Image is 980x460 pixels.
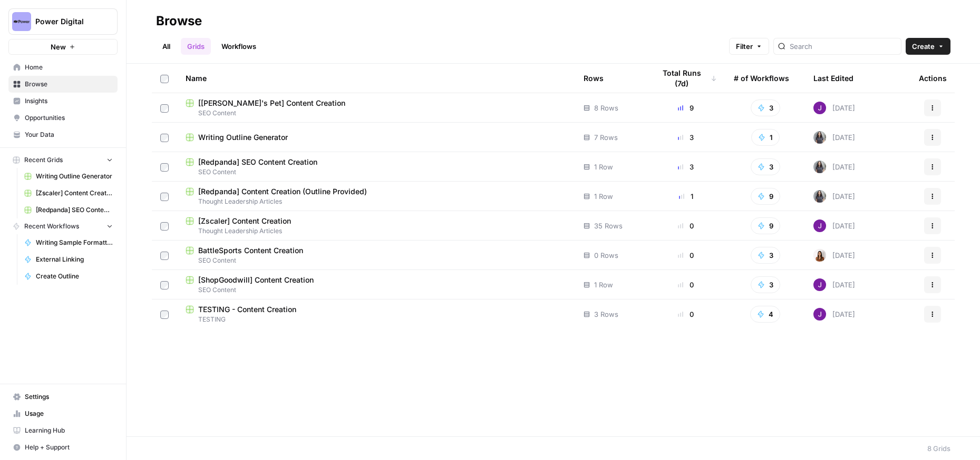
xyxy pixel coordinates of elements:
span: Writing Outline Generator [198,132,288,143]
div: [DATE] [813,102,855,114]
div: 9 [655,103,717,113]
span: Insights [25,96,113,106]
span: Power Digital [35,16,99,27]
span: SEO Content [186,285,567,295]
a: [Redpanda] Content Creation (Outline Provided)Thought Leadership Articles [186,186,567,206]
span: Usage [25,409,113,418]
img: nj1ssy6o3lyd6ijko0eoja4aphzn [813,219,826,232]
a: Home [8,59,118,76]
a: All [156,38,177,55]
div: [DATE] [813,278,855,291]
div: Actions [919,64,947,93]
a: [ShopGoodwill] Content CreationSEO Content [186,275,567,295]
div: [DATE] [813,190,855,203]
a: Browse [8,76,118,93]
span: [Zscaler] Content Creation [198,216,291,226]
button: 9 [751,188,780,205]
img: jr829soo748j3aun7ehv67oypzvm [813,131,826,144]
div: Name [186,64,567,93]
button: 1 [751,129,780,146]
a: [[PERSON_NAME]'s Pet] Content CreationSEO Content [186,98,567,118]
button: 3 [751,99,780,116]
button: 3 [751,158,780,175]
span: 7 Rows [594,132,618,143]
button: Recent Workflows [8,218,118,234]
div: 1 [655,191,717,202]
div: [DATE] [813,308,855,321]
a: Usage [8,405,118,422]
div: [DATE] [813,131,855,144]
span: 0 Rows [594,250,618,261]
span: Create Outline [36,272,113,281]
a: Insights [8,93,118,109]
button: Help + Support [8,439,118,456]
span: Writing Sample Formatter [36,238,113,247]
div: # of Workflows [734,64,789,93]
a: TESTING - Content CreationTESTING [186,304,567,324]
a: Settings [8,388,118,405]
button: Recent Grids [8,152,118,168]
img: jr829soo748j3aun7ehv67oypzvm [813,161,826,173]
span: 35 Rows [594,221,623,231]
a: Writing Outline Generator [186,132,567,143]
span: Settings [25,392,113,402]
span: SEO Content [186,256,567,265]
a: Grids [181,38,211,55]
span: BattleSports Content Creation [198,245,303,256]
div: 0 [655,279,717,290]
div: [DATE] [813,219,855,232]
div: Browse [156,13,202,29]
button: 3 [751,276,780,293]
div: Rows [584,64,604,93]
span: [[PERSON_NAME]'s Pet] Content Creation [198,98,345,108]
span: Thought Leadership Articles [186,226,567,236]
span: 1 Row [594,279,613,290]
span: Browse [25,79,113,89]
a: Workflows [215,38,263,55]
button: Create [906,38,950,55]
div: Last Edited [813,64,853,93]
img: nj1ssy6o3lyd6ijko0eoja4aphzn [813,278,826,291]
img: Power Digital Logo [12,12,31,31]
a: External Linking [20,251,118,268]
a: Writing Outline Generator [20,168,118,185]
a: BattleSports Content CreationSEO Content [186,245,567,265]
span: Home [25,63,113,72]
button: 4 [750,306,780,323]
button: 3 [751,247,780,264]
div: Total Runs (7d) [655,64,717,93]
button: Workspace: Power Digital [8,8,118,35]
span: SEO Content [186,108,567,118]
span: [Redpanda] SEO Content Creation [36,205,113,215]
span: 1 Row [594,191,613,202]
div: 3 [655,132,717,143]
span: Help + Support [25,443,113,452]
span: Create [912,41,935,52]
span: Filter [736,41,753,52]
a: Learning Hub [8,422,118,439]
span: TESTING [186,315,567,324]
img: jr829soo748j3aun7ehv67oypzvm [813,190,826,203]
span: Opportunities [25,113,113,123]
div: 0 [655,309,717,319]
div: 3 [655,162,717,172]
a: [Zscaler] Content CreationThought Leadership Articles [186,216,567,236]
div: 8 Grids [927,443,950,454]
span: Your Data [25,130,113,139]
img: nj1ssy6o3lyd6ijko0eoja4aphzn [813,308,826,321]
button: New [8,39,118,55]
a: Opportunities [8,109,118,126]
img: nj1ssy6o3lyd6ijko0eoja4aphzn [813,102,826,114]
span: [Redpanda] SEO Content Creation [198,157,317,167]
a: Your Data [8,126,118,143]
span: [Zscaler] Content Creation [36,188,113,198]
span: SEO Content [186,167,567,177]
span: TESTING - Content Creation [198,304,296,315]
span: Learning Hub [25,426,113,435]
span: 8 Rows [594,103,618,113]
span: [ShopGoodwill] Content Creation [198,275,314,285]
span: 1 Row [594,162,613,172]
span: 3 Rows [594,309,618,319]
span: [Redpanda] Content Creation (Outline Provided) [198,186,367,197]
span: Writing Outline Generator [36,172,113,181]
